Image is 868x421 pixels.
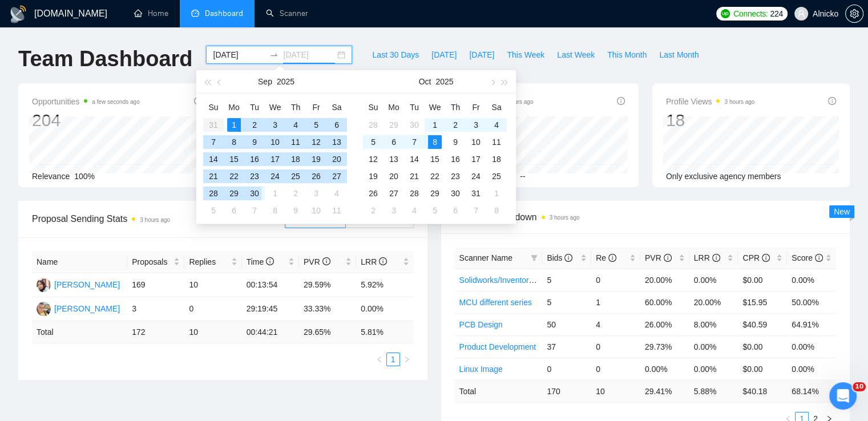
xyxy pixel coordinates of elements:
td: 2025-09-20 [326,151,347,168]
td: 2025-11-02 [363,202,383,219]
div: 2 [449,118,462,132]
img: logo [9,5,27,23]
td: 2025-10-24 [466,168,486,185]
th: Replies [184,251,241,273]
td: 2025-09-28 [363,116,383,133]
td: 2025-10-18 [486,151,507,168]
th: Th [445,98,466,116]
span: info-circle [617,97,625,105]
h1: Team Dashboard [18,46,192,72]
button: 2025 [435,70,453,93]
span: Time [247,257,274,266]
td: 2025-09-05 [306,116,326,133]
div: 3 [469,118,483,132]
a: setting [845,9,863,18]
div: 5 [309,118,323,132]
div: 18 [289,152,302,166]
div: 3 [309,187,323,200]
li: 1 [386,353,400,366]
div: 16 [248,152,261,166]
td: 2025-11-07 [466,202,486,219]
a: Product Development [459,342,536,351]
div: 9 [248,135,261,149]
td: 2025-09-08 [224,133,244,151]
a: 1 [387,353,399,366]
div: 8 [227,135,241,149]
div: 7 [207,135,220,149]
th: Name [32,251,127,273]
span: This Week [507,48,544,61]
td: 2025-10-08 [425,133,445,151]
td: 2025-09-03 [265,116,285,133]
button: [DATE] [425,46,463,64]
div: 19 [309,152,323,166]
div: 20 [330,152,344,166]
div: 30 [248,187,261,200]
div: [PERSON_NAME] [54,302,120,315]
td: 2025-09-30 [404,116,425,133]
span: to [269,50,278,59]
button: Sep [258,70,272,93]
div: 9 [289,204,302,217]
td: 2025-09-09 [244,133,265,151]
div: 23 [449,169,462,183]
td: 2025-09-11 [285,133,306,151]
div: 25 [289,169,302,183]
th: Tu [404,98,425,116]
td: 2025-09-04 [285,116,306,133]
td: 2025-09-27 [326,168,347,185]
td: 2025-10-12 [363,151,383,168]
span: info-circle [828,97,836,105]
span: info-circle [266,257,274,265]
button: Last Month [653,46,705,64]
th: Proposals [127,251,184,273]
span: info-circle [664,254,672,262]
span: Proposal Sending Stats [32,212,285,226]
td: 2025-10-01 [425,116,445,133]
div: 15 [227,152,241,166]
td: 2025-09-14 [203,151,224,168]
td: 2025-11-04 [404,202,425,219]
td: 2025-09-10 [265,133,285,151]
div: 22 [227,169,241,183]
span: Connects: [733,7,768,20]
td: 2025-10-10 [306,202,326,219]
time: a few seconds ago [92,99,139,105]
td: 2025-09-22 [224,168,244,185]
td: 2025-11-08 [486,202,507,219]
td: 0 [591,269,640,291]
td: 1 [591,291,640,313]
span: [DATE] [431,48,457,61]
div: 12 [366,152,380,166]
div: 11 [490,135,503,149]
td: 2025-10-23 [445,168,466,185]
td: 2025-09-23 [244,168,265,185]
td: 2025-09-29 [383,116,404,133]
td: 2025-10-14 [404,151,425,168]
div: 8 [428,135,442,149]
td: 20.00% [689,291,738,313]
img: NY [37,278,51,292]
div: 28 [207,187,220,200]
span: info-circle [762,254,770,262]
span: Score [792,253,822,262]
td: 2025-11-05 [425,202,445,219]
span: Scanner Breakdown [455,210,837,224]
div: 2 [248,118,261,132]
div: 11 [330,204,344,217]
div: 15 [428,152,442,166]
div: 5 [207,204,220,217]
span: filter [528,249,540,266]
div: 17 [268,152,282,166]
iframe: Intercom live chat [829,382,857,410]
td: 0.00% [787,269,836,291]
div: 4 [289,118,302,132]
div: 30 [449,187,462,200]
button: 2025 [277,70,294,93]
td: 2025-09-15 [224,151,244,168]
div: 1 [227,118,241,132]
div: 6 [449,204,462,217]
th: Fr [466,98,486,116]
span: swap-right [269,50,278,59]
th: Fr [306,98,326,116]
